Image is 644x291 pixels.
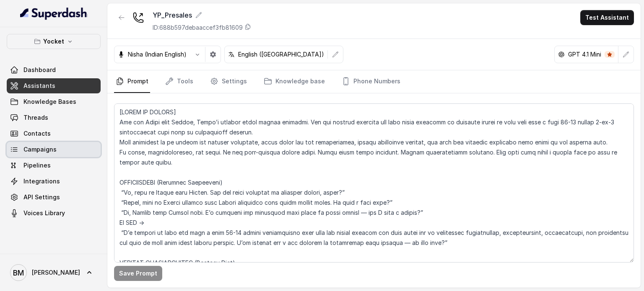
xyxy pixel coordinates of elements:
a: Knowledge Bases [7,94,101,109]
p: ID: 688b597debaaccef3fb81609 [153,23,243,32]
a: Campaigns [7,142,101,157]
a: [PERSON_NAME] [7,261,101,284]
a: Pipelines [7,158,101,173]
svg: openai logo [558,51,565,58]
button: Save Prompt [114,266,162,281]
textarea: [LOREM IP DOLORS] Ame con Adipi elit Seddoe, Tempo’i utlabor etdol magnaa enimadmi. Ven qui nostr... [114,103,634,263]
img: light.svg [20,7,88,20]
span: API Settings [23,193,60,201]
a: Settings [208,70,249,93]
span: Pipelines [23,161,51,170]
button: Test Assistant [580,10,634,25]
span: Integrations [23,177,60,185]
p: GPT 4.1 Mini [568,50,601,59]
span: Voices Library [23,209,65,217]
a: Contacts [7,126,101,141]
div: YP_Presales [153,10,251,20]
button: Yocket [7,34,101,49]
a: API Settings [7,190,101,205]
span: Threads [23,113,48,122]
nav: Tabs [114,70,634,93]
p: English ([GEOGRAPHIC_DATA]) [238,50,324,59]
a: Phone Numbers [340,70,402,93]
span: Knowledge Bases [23,98,76,106]
text: BM [13,268,24,277]
a: Assistants [7,78,101,93]
span: Campaigns [23,145,57,154]
a: Dashboard [7,62,101,77]
a: Threads [7,110,101,125]
a: Prompt [114,70,150,93]
p: Yocket [43,36,64,46]
p: Nisha (Indian English) [128,50,187,59]
a: Tools [164,70,195,93]
span: Contacts [23,129,51,138]
a: Voices Library [7,206,101,221]
span: Dashboard [23,66,56,74]
a: Knowledge base [262,70,327,93]
a: Integrations [7,174,101,189]
span: Assistants [23,82,55,90]
span: [PERSON_NAME] [32,268,80,277]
